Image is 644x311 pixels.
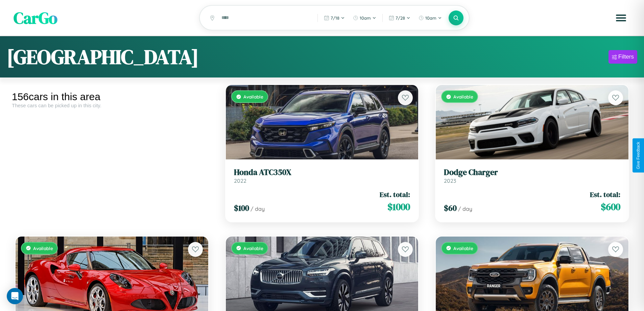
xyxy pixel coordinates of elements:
span: 2022 [234,177,246,184]
span: Available [243,245,263,251]
div: Give Feedback [636,142,641,169]
button: 10am [415,13,445,23]
span: Est. total: [380,190,410,199]
button: Open menu [612,8,630,27]
span: 10am [360,15,371,21]
span: $ 600 [601,200,620,214]
span: 10am [425,15,436,21]
span: $ 1000 [387,200,410,214]
div: These cars can be picked up in this city. [12,103,212,108]
span: / day [458,205,472,212]
button: 7/28 [385,13,414,23]
a: Dodge Charger2023 [444,168,620,184]
h3: Dodge Charger [444,168,620,177]
a: Honda ATC350X2022 [234,168,410,184]
h3: Honda ATC350X [234,168,410,177]
div: 156 cars in this area [12,91,212,103]
span: / day [251,205,265,212]
span: Available [453,245,473,251]
h1: [GEOGRAPHIC_DATA] [7,43,199,71]
span: $ 100 [234,202,249,214]
span: Available [243,94,263,99]
span: Available [453,94,473,99]
span: Est. total: [590,190,620,199]
button: Filters [609,50,637,64]
div: Open Intercom Messenger [7,288,23,304]
span: CarGo [14,7,57,29]
span: Available [33,245,53,251]
div: Filters [618,53,634,60]
button: 7/18 [320,13,348,23]
span: $ 60 [444,202,457,214]
span: 7 / 18 [331,15,339,21]
span: 7 / 28 [396,15,405,21]
button: 10am [350,13,380,23]
span: 2023 [444,177,456,184]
